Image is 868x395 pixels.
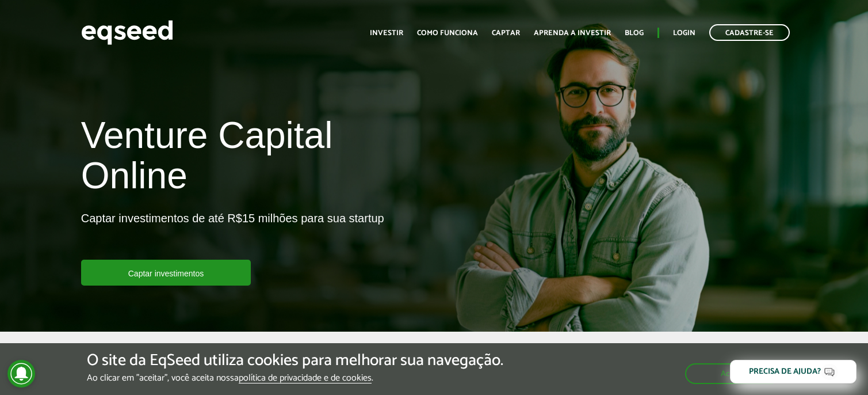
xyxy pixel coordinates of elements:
p: Captar investimentos de até R$15 milhões para sua startup [81,211,384,260]
h5: O site da EqSeed utiliza cookies para melhorar sua navegação. [87,352,503,370]
a: Como funciona [417,29,478,37]
a: Login [673,29,695,37]
a: Cadastre-se [709,24,790,41]
a: Blog [625,29,644,37]
button: Aceitar [685,363,781,384]
a: Captar [492,29,520,37]
img: EqSeed [81,17,173,48]
a: Investir [370,29,403,37]
h1: Venture Capital Online [81,115,426,202]
a: política de privacidade e de cookies [239,374,372,383]
a: Captar investimentos [81,260,251,286]
p: Ao clicar em "aceitar", você aceita nossa . [87,373,503,383]
a: Aprenda a investir [534,29,611,37]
